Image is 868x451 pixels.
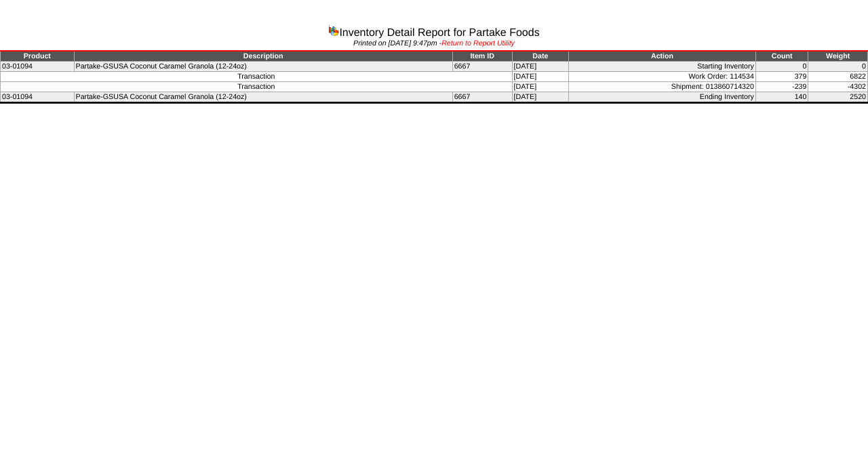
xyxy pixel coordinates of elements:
[452,62,512,72] td: 6667
[569,62,756,72] td: Starting Inventory
[512,82,569,92] td: [DATE]
[755,92,808,103] td: 140
[755,62,808,72] td: 0
[755,51,808,62] td: Count
[512,51,569,62] td: Date
[569,92,756,103] td: Ending Inventory
[808,92,868,103] td: 2520
[74,62,452,72] td: Partake-GSUSA Coconut Caramel Granola (12-24oz)
[1,72,513,82] td: Transaction
[808,82,868,92] td: -4302
[512,62,569,72] td: [DATE]
[1,62,75,72] td: 03-01094
[808,72,868,82] td: 6822
[808,51,868,62] td: Weight
[1,92,75,103] td: 03-01094
[452,51,512,62] td: Item ID
[452,92,512,103] td: 6667
[569,51,756,62] td: Action
[512,72,569,82] td: [DATE]
[441,39,515,47] a: Return to Report Utility
[569,82,756,92] td: Shipment: 013860714320
[328,25,339,36] img: graph.gif
[569,72,756,82] td: Work Order: 114534
[1,82,513,92] td: Transaction
[74,51,452,62] td: Description
[74,92,452,103] td: Partake-GSUSA Coconut Caramel Granola (12-24oz)
[512,92,569,103] td: [DATE]
[1,51,75,62] td: Product
[808,62,868,72] td: 0
[755,72,808,82] td: 379
[755,82,808,92] td: -239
